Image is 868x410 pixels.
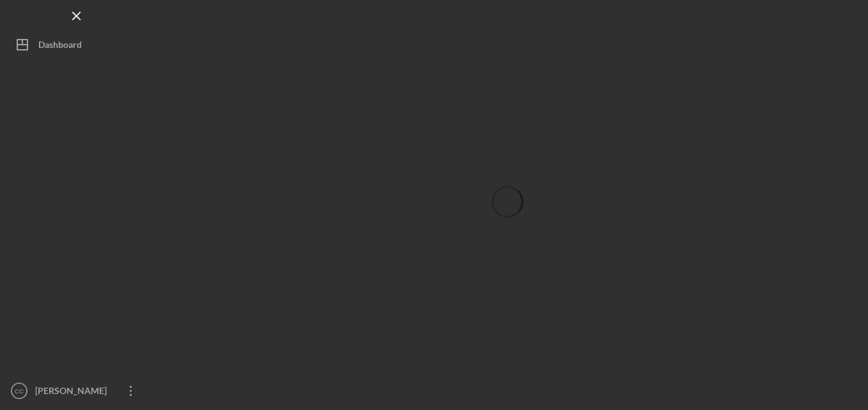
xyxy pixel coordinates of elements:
[15,388,24,395] text: CC
[32,378,115,407] div: [PERSON_NAME]
[6,32,147,57] button: Dashboard
[38,32,82,61] div: Dashboard
[6,378,147,404] button: CC[PERSON_NAME]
